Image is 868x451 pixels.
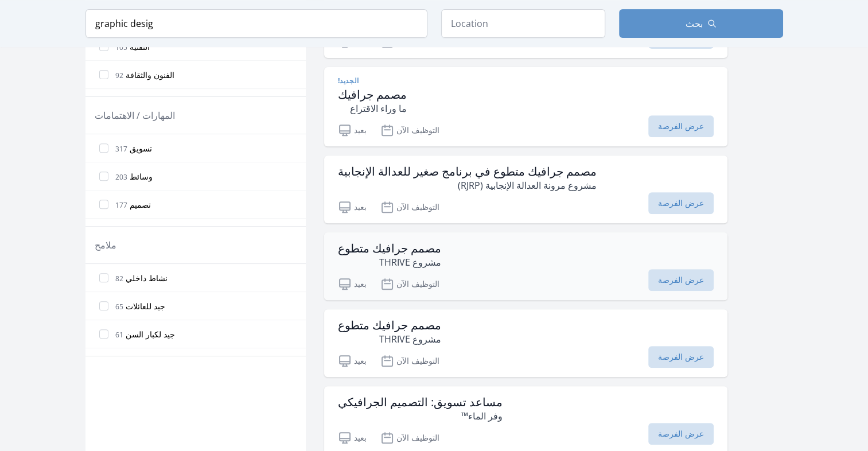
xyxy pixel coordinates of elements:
input: تسويق 317 [99,143,108,153]
span: 105 [115,42,127,52]
button: بحث [619,9,783,38]
font: بعيد [354,355,367,367]
span: 177 [115,200,127,210]
span: 65 [115,302,123,312]
legend: المهارات / الاهتمامات [95,108,175,122]
span: الفنون والثقافة [126,69,174,81]
span: جيد للعائلات [126,301,165,312]
p: مشروع THRIVE [338,332,441,346]
p: ما وراء الاقتراع [338,102,407,115]
font: بعيد [354,201,367,213]
span: عرض الفرصة [648,192,714,214]
span: 92 [115,71,123,80]
p: مشروع THRIVE [338,255,441,269]
input: جيد لكبار السن 61 [99,329,108,339]
h3: مصمم جرافيك [338,88,407,102]
input: الفنون والثقافة 92 [99,70,108,79]
span: وسائط [130,171,153,182]
h3: مصمم جرافيك متطوع في برنامج صغير للعدالة الإنجابية [338,165,597,178]
span: عرض الفرصة [648,346,714,368]
font: التوظيف الآن [396,278,439,290]
input: نشاط داخلي 82 [99,273,108,282]
span: عرض الفرصة [648,423,714,445]
a: مصمم جرافيك متطوع مشروع THRIVE بعيد التوظيف الآن عرض الفرصة [324,232,727,300]
span: 82 [115,274,123,283]
a: الجديد! مصمم جرافيك ما وراء الاقتراع بعيد التوظيف الآن عرض الفرصة [324,67,727,146]
legend: ملامح [95,238,116,252]
a: مصمم جرافيك متطوع مشروع THRIVE بعيد التوظيف الآن عرض الفرصة [324,309,727,377]
span: عرض الفرصة [648,269,714,291]
span: الجديد! [338,76,359,85]
input: Location [441,9,605,38]
input: Keyword [85,9,427,38]
h3: مصمم جرافيك متطوع [338,318,441,332]
font: التوظيف الآن [396,125,439,136]
p: مشروع مرونة العدالة الإنجابية (RJRP) [338,178,597,192]
p: وفر الماء™ [338,409,503,423]
span: بحث [686,17,703,30]
font: بعيد [354,278,367,290]
input: وسائط 203 [99,172,108,181]
a: مصمم جرافيك متطوع في برنامج صغير للعدالة الإنجابية مشروع مرونة العدالة الإنجابية (RJRP) بعيد التو... [324,155,727,223]
input: جيد للعائلات 65 [99,301,108,310]
font: التوظيف الآن [396,432,439,444]
span: 317 [115,144,127,154]
span: تسويق [130,143,152,154]
h3: مساعد تسويق: التصميم الجرافيكي [338,395,503,409]
input: تصميم 177 [99,200,108,209]
font: بعيد [354,125,367,136]
span: تصميم [130,199,151,211]
span: عرض الفرصة [648,115,714,137]
span: نشاط داخلي [126,273,168,284]
span: 61 [115,330,123,340]
span: جيد لكبار السن [126,329,175,340]
font: التوظيف الآن [396,355,439,367]
h3: مصمم جرافيك متطوع [338,242,441,255]
span: 203 [115,172,127,182]
span: التقنية [130,41,150,53]
font: بعيد [354,432,367,444]
font: التوظيف الآن [396,201,439,213]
